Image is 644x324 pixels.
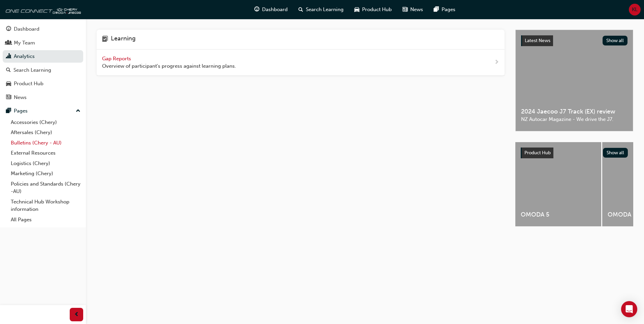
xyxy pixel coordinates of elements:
span: NZ Autocar Magazine - We drive the J7. [521,116,627,123]
span: Pages [442,6,455,13]
span: Latest News [525,38,550,43]
div: Dashboard [14,25,39,33]
button: Pages [3,105,83,117]
a: Bulletins (Chery - AU) [8,138,83,148]
span: prev-icon [74,311,79,319]
a: Product Hub [3,77,83,90]
span: Dashboard [262,6,288,13]
button: Show all [603,36,628,45]
div: My Team [14,39,35,47]
a: Gap Reports Overview of participant's progress against learning plans.next-icon [97,50,505,76]
a: news-iconNews [397,3,428,17]
span: pages-icon [434,5,439,14]
a: guage-iconDashboard [249,3,293,17]
span: 2024 Jaecoo J7 Track (EX) review [521,108,627,116]
span: next-icon [494,58,499,67]
span: news-icon [6,95,11,101]
div: Pages [14,107,28,115]
a: Analytics [3,50,83,63]
span: guage-icon [6,26,11,32]
a: car-iconProduct Hub [349,3,397,17]
span: Overview of participant's progress against learning plans. [102,62,236,70]
span: car-icon [6,81,11,87]
span: people-icon [6,40,11,46]
img: oneconnect [3,3,81,16]
div: Open Intercom Messenger [621,301,637,317]
a: search-iconSearch Learning [293,3,349,17]
button: KL [629,4,641,15]
span: OMODA 5 [521,211,596,219]
a: Search Learning [3,64,83,76]
span: Search Learning [306,6,344,13]
a: Marketing (Chery) [8,168,83,179]
button: Show all [603,148,628,158]
a: Logistics (Chery) [8,158,83,169]
span: news-icon [402,5,408,14]
div: News [14,94,27,101]
span: search-icon [6,67,11,73]
span: Gap Reports [102,56,132,62]
span: chart-icon [6,54,11,60]
a: External Resources [8,148,83,158]
span: learning-icon [102,35,108,44]
span: Product Hub [524,150,551,156]
span: pages-icon [6,108,11,114]
a: pages-iconPages [428,3,461,17]
a: Policies and Standards (Chery -AU) [8,179,83,197]
div: Product Hub [14,80,43,88]
span: guage-icon [254,5,259,14]
a: My Team [3,37,83,49]
a: OMODA 5 [515,142,601,226]
a: Aftersales (Chery) [8,127,83,138]
a: Product HubShow all [521,148,628,158]
a: Technical Hub Workshop information [8,197,83,215]
span: search-icon [298,5,303,14]
a: Latest NewsShow all [521,35,627,46]
a: Accessories (Chery) [8,117,83,128]
a: News [3,91,83,104]
h4: Learning [111,35,136,44]
span: up-icon [76,107,80,116]
span: KL [632,6,638,13]
a: All Pages [8,215,83,225]
a: Latest NewsShow all2024 Jaecoo J7 Track (EX) reviewNZ Autocar Magazine - We drive the J7. [515,30,633,131]
span: Product Hub [362,6,392,13]
span: car-icon [354,5,359,14]
div: Search Learning [13,66,51,74]
span: News [410,6,423,13]
button: DashboardMy TeamAnalyticsSearch LearningProduct HubNews [3,22,83,105]
a: Dashboard [3,23,83,35]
